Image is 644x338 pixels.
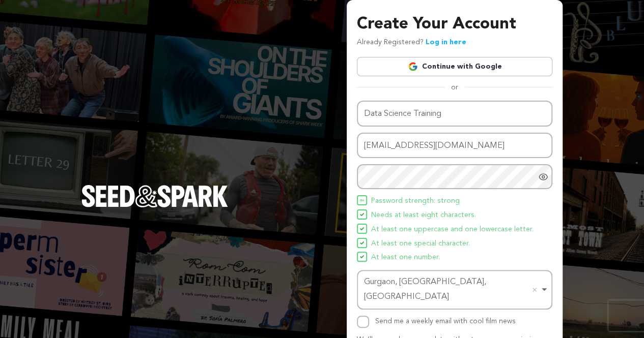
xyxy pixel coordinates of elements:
h3: Create Your Account [357,12,552,37]
img: Seed&Spark Icon [360,241,364,245]
img: Seed&Spark Icon [360,212,364,217]
div: Gurgaon, [GEOGRAPHIC_DATA], [GEOGRAPHIC_DATA] [364,275,539,304]
img: Google logo [408,62,418,72]
input: Name [357,101,552,127]
span: At least one special character. [371,238,470,250]
input: Email address [357,133,552,159]
a: Seed&Spark Homepage [81,185,228,228]
a: Log in here [426,39,466,46]
img: Seed&Spark Logo [81,185,228,207]
img: Seed&Spark Icon [360,198,364,202]
label: Send me a weekly email with cool film news [375,318,516,325]
span: At least one number. [371,252,440,264]
a: Continue with Google [357,57,552,76]
img: Seed&Spark Icon [360,255,364,259]
img: Seed&Spark Icon [360,227,364,231]
p: Already Registered? [357,37,466,49]
span: Needs at least eight characters. [371,209,476,222]
span: At least one uppercase and one lowercase letter. [371,224,534,236]
span: Password strength: strong [371,195,460,207]
a: Show password as plain text. Warning: this will display your password on the screen. [538,172,548,182]
button: Remove item: 'ChIJWYjjgtUZDTkRHkvG5ehfzwI' [529,285,540,295]
span: or [445,82,464,93]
